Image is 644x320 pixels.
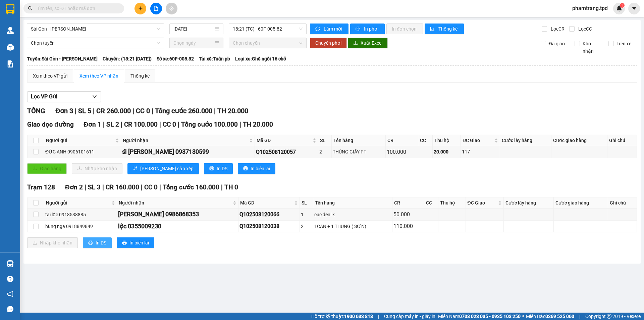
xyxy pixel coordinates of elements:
th: Thu hộ [438,197,466,209]
div: 50.000 [393,210,423,219]
button: printerIn biên lai [117,237,154,248]
button: caret-down [628,3,640,14]
span: Lọc CC [576,25,593,33]
span: TỔNG [27,107,45,115]
span: | [141,183,143,191]
span: printer [243,166,248,171]
strong: 0369 525 060 [545,314,574,319]
span: In DS [217,165,227,172]
th: SL [318,135,332,146]
span: CC 0 [136,107,150,115]
span: | [159,121,161,128]
span: Chọn chuyến [233,38,303,48]
button: printerIn biên lai [238,163,275,174]
td: Q102508120066 [238,209,300,220]
span: Đơn 3 [55,107,73,115]
div: sĩ [PERSON_NAME] 0937130599 [122,147,254,156]
span: caret-down [631,5,637,11]
div: ĐỨC ANH 0906101611 [45,148,120,155]
span: In biên lai [129,239,149,246]
span: Người gửi [46,137,114,144]
span: aim [169,6,174,11]
button: printerIn DS [83,237,112,248]
span: In DS [96,239,106,246]
div: 1CAN + 1 THÙNG ( SƠN) [314,223,391,230]
th: SL [300,197,313,209]
button: plus [135,3,146,14]
span: Mã GD [240,199,293,207]
th: CC [424,197,438,209]
td: Q102508120038 [238,221,300,232]
span: Trạm 128 [27,183,55,191]
span: | [378,313,379,320]
th: Thu hộ [433,135,461,146]
span: | [85,183,86,191]
span: | [579,313,580,320]
span: SL 2 [106,121,119,128]
span: Miền Bắc [526,313,574,320]
span: Tài xế: Tuấn pb [199,55,230,62]
span: | [93,107,95,115]
span: Tổng cước 100.000 [181,121,238,128]
button: aim [166,3,177,14]
span: SL 3 [88,183,101,191]
span: | [239,121,241,128]
div: Q102508120066 [239,210,299,219]
img: warehouse-icon [7,27,14,34]
div: 2 [319,148,330,155]
span: printer [209,166,214,171]
span: Số xe: 60F-005.82 [157,55,194,62]
strong: 1900 633 818 [344,314,373,319]
span: CR 260.000 [96,107,131,115]
span: Tổng cước 260.000 [155,107,212,115]
span: | [75,107,76,115]
div: 1 [301,211,312,218]
button: sort-ascending[PERSON_NAME] sắp xếp [127,163,199,174]
span: Người nhận [123,137,248,144]
span: Giao dọc đường [27,121,74,128]
span: sync [315,27,321,32]
button: downloadNhập kho nhận [27,237,78,248]
img: logo-vxr [6,4,14,14]
div: tài lộc 0918538885 [45,211,116,218]
div: Thống kê [130,72,150,80]
th: Tên hàng [332,135,385,146]
span: sort-ascending [133,166,138,171]
span: Tổng cước 160.000 [163,183,219,191]
img: icon-new-feature [616,5,622,11]
th: Cước giao hàng [551,135,607,146]
span: Thống kê [438,25,459,33]
span: down [92,94,97,99]
div: Xem theo VP nhận [79,72,118,80]
span: Kho nhận [580,40,603,55]
span: phamtrang.tpd [567,4,613,12]
th: CR [392,197,424,209]
span: In biên lai [251,165,270,172]
div: Q102508120038 [239,222,299,230]
div: lộc 0355009230 [118,222,237,231]
div: Q102508120057 [256,148,317,156]
span: CC 0 [144,183,158,191]
span: question-circle [7,276,13,282]
span: printer [122,240,127,246]
span: Làm mới [324,25,343,33]
span: Đơn 1 [84,121,102,128]
button: file-add [150,3,162,14]
span: message [7,306,13,312]
span: Trên xe [614,40,634,47]
span: Chuyến: (18:21 [DATE]) [103,55,152,62]
img: warehouse-icon [7,260,14,267]
span: Miền Nam [438,313,521,320]
span: | [178,121,179,128]
img: warehouse-icon [7,44,14,51]
span: download [353,41,358,46]
span: | [132,107,134,115]
span: | [103,121,105,128]
th: Cước lấy hàng [504,197,554,209]
span: copyright [607,314,611,319]
span: | [121,121,122,128]
div: 117 [462,148,499,156]
span: 1 [621,3,623,8]
div: 2 [301,223,312,230]
span: In phơi [364,25,379,33]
